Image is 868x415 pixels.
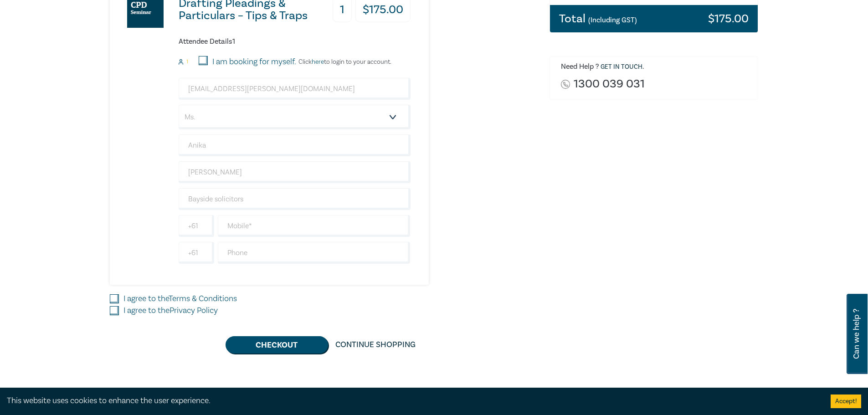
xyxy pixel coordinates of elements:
button: Accept cookies [831,395,861,408]
input: Last Name* [179,161,411,183]
a: here [312,58,324,66]
input: +61 [179,215,214,237]
a: Terms & Conditions [169,293,237,304]
label: I agree to the [123,305,218,317]
a: Privacy Policy [169,305,218,316]
a: Continue Shopping [328,336,423,354]
h6: Need Help ? . [561,62,751,72]
input: Mobile* [218,215,411,237]
button: Checkout [226,336,328,354]
input: First Name* [179,134,411,156]
label: I agree to the [123,293,237,305]
input: +61 [179,242,214,264]
label: I am booking for myself. [212,56,296,68]
div: This website uses cookies to enhance the user experience. [7,395,817,407]
span: Can we help ? [852,299,861,369]
h6: Attendee Details 1 [179,37,411,46]
h3: $ 175.00 [708,13,749,25]
a: 1300 039 031 [574,78,645,90]
input: Phone [218,242,411,264]
small: (Including GST) [588,15,637,25]
input: Attendee Email* [179,78,411,100]
input: Company [179,188,411,210]
a: Get in touch [601,63,642,71]
small: 1 [186,59,188,65]
p: Click to login to your account. [296,58,391,66]
h3: Total [559,13,637,25]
